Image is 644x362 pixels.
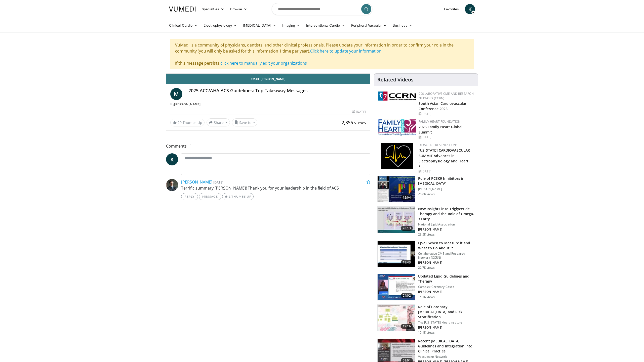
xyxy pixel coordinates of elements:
span: 24:02 [401,293,413,298]
p: 22.7K views [418,266,435,270]
p: [PERSON_NAME] [418,326,475,330]
a: 28:13 New Insights into Triglyceride Therapy and the Role of Omega-3 Fatty… National Lipid Associ... [377,206,475,237]
a: M [170,88,182,100]
img: 3346fd73-c5f9-4d1f-bb16-7b1903aae427.150x105_q85_crop-smart_upscale.jpg [378,176,415,202]
a: 1 Thumbs Up [222,193,254,200]
a: Business [390,20,415,30]
a: Collaborative CME and Research Network (CCRN) [419,92,474,100]
img: a04ee3ba-8487-4636-b0fb-5e8d268f3737.png.150x105_q85_autocrop_double_scale_upscale_version-0.2.png [378,92,416,101]
a: Email [PERSON_NAME] [166,74,370,84]
a: Favorites [441,4,462,14]
a: Message [199,193,221,200]
span: 19:16 [401,324,413,329]
a: 29 Thumbs Up [170,119,205,126]
h3: Recent [MEDICAL_DATA] Guidelines and Integration into Clinical Practice [418,339,475,354]
p: [PERSON_NAME] [418,187,475,191]
a: [PERSON_NAME] [174,102,201,106]
h4: Related Videos [377,77,414,83]
span: 29 [178,120,182,125]
p: National Lipid Association [418,222,475,227]
img: 96363db5-6b1b-407f-974b-715268b29f70.jpeg.150x105_q85_autocrop_double_scale_upscale_version-0.2.jpg [378,119,416,136]
a: [US_STATE] CARDIOVASCULAR SUMMIT Advances in Electrophysiology and Heart F… [419,148,470,168]
button: Save to [232,118,258,126]
div: Didactic Presentations [419,143,474,147]
span: 2,356 views [342,119,366,125]
p: Vasculearn Network [418,355,475,359]
img: VuMedi Logo [169,7,196,12]
span: 12:04 [401,195,413,200]
h3: Role of PCSK9 Inhibitors in [MEDICAL_DATA] [418,176,475,186]
img: 77f671eb-9394-4acc-bc78-a9f077f94e00.150x105_q85_crop-smart_upscale.jpg [378,274,415,300]
img: 7a20132b-96bf-405a-bedd-783937203c38.150x105_q85_crop-smart_upscale.jpg [378,241,415,267]
a: Specialties [199,4,227,14]
div: [DATE] [419,112,474,116]
p: The [US_STATE] Heart Institute [418,321,475,325]
h3: Lp(a): When to Measure it and What to Do About it [418,241,475,251]
p: [PERSON_NAME] [418,261,475,265]
h3: Updated Lipid Guidelines and Therapy [418,274,475,284]
a: [PERSON_NAME] [181,179,212,185]
div: By [170,102,366,107]
small: [DATE] [213,180,223,185]
a: Reply [181,193,198,200]
p: [PERSON_NAME] [418,290,475,294]
a: 24:02 Updated Lipid Guidelines and Therapy Complex Coronary Cases [PERSON_NAME] 15.1K views [377,274,475,300]
a: Browse [227,4,250,14]
img: 45ea033d-f728-4586-a1ce-38957b05c09e.150x105_q85_crop-smart_upscale.jpg [378,207,415,233]
a: Interventional Cardio [303,20,348,30]
div: VuMedi is a community of physicians, dentists, and other clinical professionals. Please update yo... [170,39,474,69]
span: Comments 1 [166,143,370,149]
p: 25.8K views [418,192,435,196]
a: 19:16 Role of Coronary [MEDICAL_DATA] and Risk Stratification The [US_STATE] Heart Institute [PER... [377,304,475,335]
div: [DATE] [419,135,474,140]
p: [PERSON_NAME] [418,228,475,232]
div: [DATE] [419,169,474,174]
p: 23.5K views [418,233,435,237]
a: Imaging [279,20,303,30]
a: click here to manually edit your organizations [220,60,307,66]
a: 18:43 Lp(a): When to Measure it and What to Do About it Collaborative CME and Research Network (C... [377,241,475,270]
span: 18:43 [401,260,413,265]
p: Complex Coronary Cases [418,285,475,289]
h3: New Insights into Triglyceride Therapy and the Role of Omega-3 Fatty… [418,206,475,221]
a: Family Heart Foundation [419,119,461,124]
p: Collaborative CME and Research Network (CCRN) [418,252,475,260]
a: [MEDICAL_DATA] [240,20,279,30]
img: 1860aa7a-ba06-47e3-81a4-3dc728c2b4cf.png.150x105_q85_autocrop_double_scale_upscale_version-0.2.png [381,143,413,169]
img: Avatar [166,179,178,191]
p: 15.1K views [418,295,435,299]
a: 2025 Family Heart Global Summit [419,124,462,134]
input: Search topics, interventions [272,3,372,15]
p: Terrific summary [PERSON_NAME]! Thank you for your leadership in the field of ACS [181,185,370,191]
div: [DATE] [352,110,366,114]
a: Click here to update your information [310,48,382,54]
button: Share [207,118,230,126]
img: 1efa8c99-7b8a-4ab5-a569-1c219ae7bd2c.150x105_q85_crop-smart_upscale.jpg [378,305,415,331]
h3: Role of Coronary [MEDICAL_DATA] and Risk Stratification [418,304,475,320]
a: 12:04 Role of PCSK9 Inhibitors in [MEDICAL_DATA] [PERSON_NAME] 25.8K views [377,176,475,203]
a: South Asian Cardiovascular Conference 2025 [419,101,467,111]
span: 28:13 [401,226,413,231]
a: Electrophysiology [200,20,240,30]
span: 1 [229,195,231,198]
p: 15.1K views [418,331,435,335]
a: K [465,4,475,14]
a: Peripheral Vascular [348,20,390,30]
a: Clinical Cardio [166,20,200,30]
h4: 2025 ACC/AHA ACS Guidelines: Top Takeaway Messages [188,88,366,94]
a: K [166,153,178,165]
